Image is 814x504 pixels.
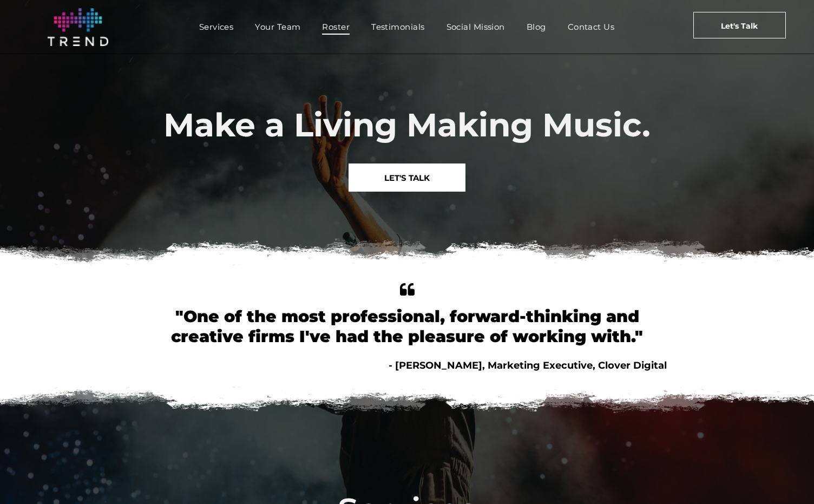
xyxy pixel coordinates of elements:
[721,12,758,40] span: Let's Talk
[384,164,430,192] span: LET'S TALK
[171,306,643,346] font: "One of the most professional, forward-thinking and creative firms I've had the pleasure of worki...
[311,19,360,35] a: Roster
[693,12,786,38] a: Let's Talk
[244,19,311,35] a: Your Team
[516,19,557,35] a: Blog
[557,19,626,35] a: Contact Us
[436,19,516,35] a: Social Mission
[760,452,814,504] iframe: Chat Widget
[389,359,667,371] span: - [PERSON_NAME], Marketing Executive, Clover Digital
[188,19,245,35] a: Services
[48,8,108,46] img: logo
[360,19,435,35] a: Testimonials
[349,163,465,192] a: LET'S TALK
[322,19,350,35] span: Roster
[163,105,651,145] span: Make a Living Making Music.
